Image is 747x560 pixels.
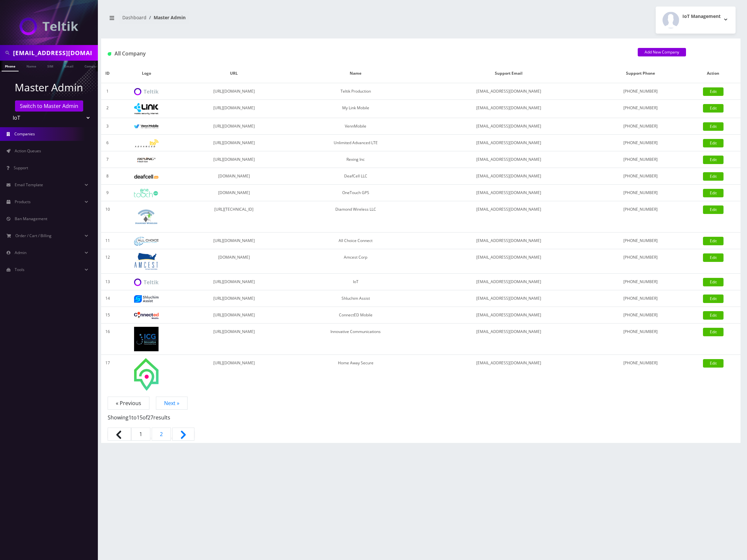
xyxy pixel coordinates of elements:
[595,64,686,83] th: Support Phone
[422,185,595,201] td: [EMAIL_ADDRESS][DOMAIN_NAME]
[101,100,114,118] td: 2
[179,83,289,100] td: [URL][DOMAIN_NAME]
[108,51,628,57] h1: All Company
[422,168,595,185] td: [EMAIL_ADDRESS][DOMAIN_NAME]
[179,290,289,307] td: [URL][DOMAIN_NAME]
[134,174,159,179] img: DeafCell LLC
[682,14,721,19] h2: IoT Management
[422,135,595,151] td: [EMAIL_ADDRESS][DOMAIN_NAME]
[703,87,724,96] a: Edit
[656,7,736,34] button: IoT Management
[2,61,19,71] a: Phone
[81,61,103,71] a: Company
[44,61,56,71] a: SIM
[289,168,422,185] td: DeafCell LLC
[703,189,724,197] a: Edit
[134,312,159,319] img: ConnectED Mobile
[101,185,114,201] td: 9
[134,103,159,114] img: My Link Mobile
[152,428,171,441] a: Go to page 2
[686,64,740,83] th: Action
[179,185,289,201] td: [DOMAIN_NAME]
[13,47,96,59] input: Search in Company
[15,250,26,255] span: Admin
[422,249,595,274] td: [EMAIL_ADDRESS][DOMAIN_NAME]
[422,274,595,290] td: [EMAIL_ADDRESS][DOMAIN_NAME]
[638,48,686,56] a: Add New Company
[595,249,686,274] td: [PHONE_NUMBER]
[179,201,289,233] td: [URL][TECHNICAL_ID]
[101,274,114,290] td: 13
[134,157,159,163] img: Rexing Inc
[703,139,724,147] a: Edit
[14,131,35,137] span: Companies
[289,201,422,233] td: Diamond Wireless LLC
[137,414,143,421] span: 15
[422,290,595,307] td: [EMAIL_ADDRESS][DOMAIN_NAME]
[101,135,114,151] td: 6
[179,307,289,324] td: [URL][DOMAIN_NAME]
[422,324,595,355] td: [EMAIL_ADDRESS][DOMAIN_NAME]
[156,397,188,410] a: Next »
[595,185,686,201] td: [PHONE_NUMBER]
[595,290,686,307] td: [PHONE_NUMBER]
[179,249,289,274] td: [DOMAIN_NAME]
[101,290,114,307] td: 14
[422,307,595,324] td: [EMAIL_ADDRESS][DOMAIN_NAME]
[15,267,24,272] span: Tools
[289,135,422,151] td: Unlimited Advanced LTE
[101,355,114,394] td: 17
[101,249,114,274] td: 12
[289,100,422,118] td: My Link Mobile
[179,64,289,83] th: URL
[703,156,724,164] a: Edit
[595,233,686,249] td: [PHONE_NUMBER]
[129,414,131,421] span: 1
[134,88,159,96] img: Teltik Production
[703,253,724,262] a: Edit
[289,151,422,168] td: Rexing Inc
[179,355,289,394] td: [URL][DOMAIN_NAME]
[101,118,114,135] td: 3
[15,148,41,154] span: Action Queues
[101,201,114,233] td: 10
[289,324,422,355] td: Innovative Communications
[15,216,47,221] span: Ban Management
[289,233,422,249] td: All Choice Connect
[595,83,686,100] td: [PHONE_NUMBER]
[101,64,114,83] th: ID
[422,100,595,118] td: [EMAIL_ADDRESS][DOMAIN_NAME]
[134,204,159,229] img: Diamond Wireless LLC
[134,327,159,351] img: Innovative Communications
[114,64,179,83] th: Logo
[595,274,686,290] td: [PHONE_NUMBER]
[61,61,77,71] a: Email
[134,189,159,197] img: OneTouch GPS
[14,165,28,171] span: Support
[108,407,734,421] p: Showing to of results
[106,11,416,29] nav: breadcrumb
[101,151,114,168] td: 7
[15,100,83,112] button: Switch to Master Admin
[703,237,724,245] a: Edit
[703,328,724,336] a: Edit
[134,295,159,303] img: Shluchim Assist
[179,168,289,185] td: [DOMAIN_NAME]
[595,307,686,324] td: [PHONE_NUMBER]
[289,274,422,290] td: IoT
[15,182,43,188] span: Email Template
[703,172,724,181] a: Edit
[422,64,595,83] th: Support Email
[703,311,724,320] a: Edit
[595,201,686,233] td: [PHONE_NUMBER]
[134,237,159,246] img: All Choice Connect
[703,205,724,214] a: Edit
[179,100,289,118] td: [URL][DOMAIN_NAME]
[289,83,422,100] td: Teltik Production
[179,274,289,290] td: [URL][DOMAIN_NAME]
[703,104,724,113] a: Edit
[289,355,422,394] td: Home Away Secure
[15,199,31,204] span: Products
[703,122,724,131] a: Edit
[422,83,595,100] td: [EMAIL_ADDRESS][DOMAIN_NAME]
